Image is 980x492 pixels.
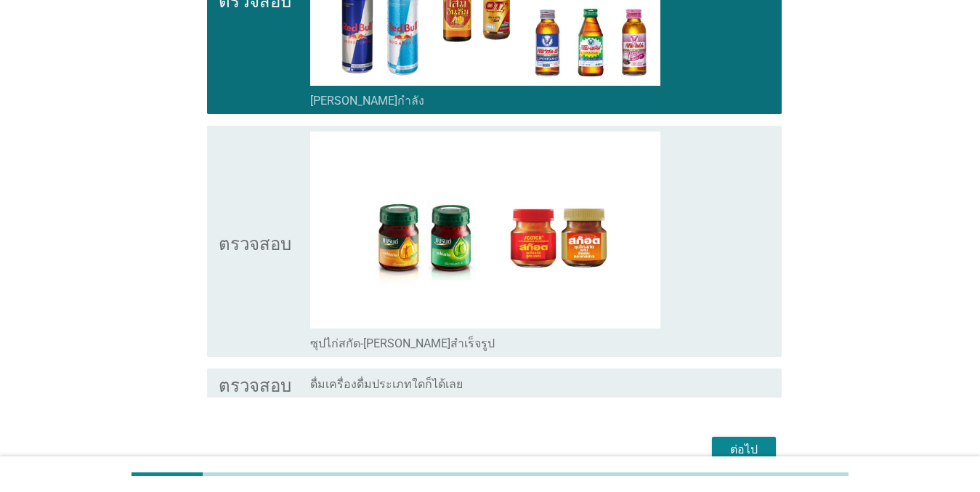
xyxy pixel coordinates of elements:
font: ตรวจสอบ [219,374,291,392]
font: ดื่มเครื่องดื่มประเภทใดก็ได้เลย [310,377,463,391]
button: ต่อไป [712,437,776,463]
font: ต่อไป [730,443,758,456]
font: [PERSON_NAME]กำลัง [310,94,424,108]
font: ตรวจสอบ [219,233,291,250]
font: ซุปไก่สกัด-[PERSON_NAME]สำเร็จรูป [310,336,495,350]
img: 1465d6cd-6a74-4c38-ad22-26f496172317-Slide14.JPG [310,132,660,328]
